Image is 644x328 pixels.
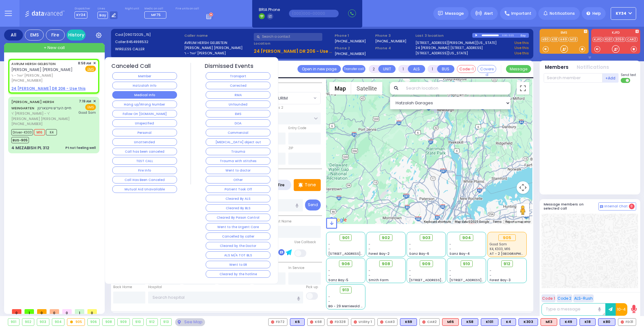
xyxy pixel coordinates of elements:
[37,105,71,111] span: חיים הערש וויינגארטן
[112,176,177,183] button: Call Has Been Canceled
[206,270,270,278] button: Cleared by the hotline
[75,11,87,19] span: KY34
[148,292,303,303] input: Search hospital
[11,67,73,72] span: [PERSON_NAME] [PERSON_NAME]
[11,145,49,151] div: 4 MEZABISH PL 312
[593,37,603,42] a: KJFD
[93,61,96,66] span: ✕
[616,11,626,16] span: KY34
[118,319,130,325] div: 909
[253,92,321,104] span: ATZEI TAMURIM
[560,318,577,326] div: K49
[112,91,177,99] button: Medical Info
[415,33,472,38] label: Last 3 location
[415,45,483,51] a: 24 [PERSON_NAME] [STREET_ADDRESS]
[151,12,161,17] span: MF75
[112,72,177,80] button: Member
[506,65,531,73] button: Message
[409,278,469,282] span: [STREET_ADDRESS][PERSON_NAME]
[621,73,636,77] span: Send text
[400,318,417,326] div: K69
[591,31,640,36] label: KJFD
[307,318,325,326] div: K68
[175,7,199,11] label: Fire units on call
[206,242,270,249] button: Cleared by the Doctor
[520,33,529,38] div: Bay
[369,247,370,251] span: -
[67,30,86,41] a: History
[375,33,414,38] span: Phone 3
[481,318,498,326] div: BLS
[46,129,57,135] span: K4
[297,65,341,73] a: Open in new page
[328,273,330,278] span: -
[422,261,430,267] span: 909
[592,11,601,16] span: Help
[514,45,529,51] a: Use this
[328,278,348,282] span: Sanz Bay-5
[342,235,349,241] span: 901
[490,278,511,282] span: Forest Bay-3
[288,146,293,151] label: ZIP
[11,137,29,143] span: BUS-905
[382,235,390,241] span: 902
[445,10,464,17] span: Message
[604,204,628,209] span: Internal Chat
[422,320,425,324] img: red-radio-icon.svg
[408,65,425,73] button: ALS
[75,309,84,314] span: 1
[509,32,514,39] div: 0:21
[621,77,631,84] label: Turn off text
[375,39,406,43] label: [PHONE_NUMBER]
[514,51,529,56] a: Use this
[463,261,470,267] span: 910
[501,318,516,326] div: K4
[517,204,529,216] button: Drag Pegman onto the map to open Street View
[206,261,270,268] button: Went to ER
[621,320,624,324] img: red-radio-icon.svg
[273,181,290,189] label: Fire
[501,318,516,326] div: BLS
[126,39,148,44] span: 8454998532
[112,101,177,108] button: Hang up/Wrong Number
[626,37,637,42] a: CAR2
[205,63,253,69] h4: Dismissed Events
[618,318,636,326] div: FD31
[46,30,65,41] div: Fire
[112,185,177,193] button: Mutual Aid Unavailable
[79,110,96,115] span: Good Sam
[415,51,468,56] a: [STREET_ADDRESS][US_STATE]
[351,318,375,326] div: Utility 1
[335,46,373,51] span: Phone 2
[541,37,550,42] a: K80
[335,39,366,43] label: [PHONE_NUMBER]
[629,204,635,209] span: 0
[11,86,86,91] u: 24 [PERSON_NAME] DR 206 - Use this
[288,126,306,131] label: Entry Code
[11,129,33,135] span: Driver-K303
[34,129,45,135] span: M16
[484,11,493,16] span: Alert
[11,78,42,83] span: [PHONE_NUMBER]
[144,7,168,11] label: Medic on call
[206,148,270,155] button: Trauma
[328,294,330,299] span: -
[328,251,388,256] span: [STREET_ADDRESS][PERSON_NAME]
[290,318,305,326] div: BLS
[507,32,508,39] div: /
[557,294,572,302] button: Code 2
[254,41,333,46] label: Location
[541,318,557,326] div: M13
[457,65,476,73] button: Code-1
[206,251,270,259] button: ALS M/A TOT BLS
[87,67,94,72] u: EMS
[341,261,350,267] span: 906
[37,309,47,314] span: 0
[514,40,529,46] a: Use this
[52,319,64,325] div: 904
[206,72,270,80] button: Transport
[328,242,330,247] span: -
[544,202,598,210] h5: Message members on selected call
[22,319,34,325] div: 902
[184,45,252,51] label: [PERSON_NAME] [PERSON_NAME]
